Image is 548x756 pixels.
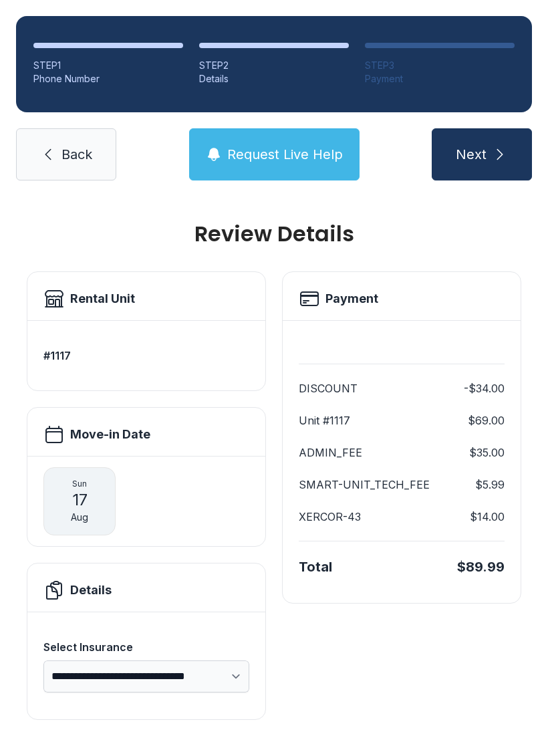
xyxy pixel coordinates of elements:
div: Details [199,72,349,86]
div: STEP 3 [365,59,515,72]
select: Select Insurance [43,660,249,692]
span: Request Live Help [227,145,343,164]
dt: ADMIN_FEE [299,445,362,461]
dd: $35.00 [469,445,505,461]
div: Phone Number [33,72,183,86]
span: Next [456,145,487,164]
div: Select Insurance [43,639,249,655]
span: Back [61,145,92,164]
dt: XERCOR-43 [299,509,361,525]
div: Payment [365,72,515,86]
div: STEP 2 [199,59,349,72]
div: $89.99 [457,557,505,576]
span: Aug [71,511,88,524]
dt: SMART-UNIT_TECH_FEE [299,477,430,493]
dd: $69.00 [468,412,505,428]
h2: Rental Unit [70,289,135,308]
h1: Review Details [27,223,521,245]
div: Total [299,557,332,576]
h2: Details [70,581,112,600]
dd: $14.00 [470,509,505,525]
h2: Move-in Date [70,425,150,444]
span: Sun [72,479,87,489]
dd: $5.99 [475,477,505,493]
dt: DISCOUNT [299,380,358,396]
h3: #1117 [43,348,249,364]
dd: -$34.00 [464,380,505,396]
span: 17 [72,489,88,511]
div: STEP 1 [33,59,183,72]
h2: Payment [325,289,378,308]
dt: Unit #1117 [299,412,350,428]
